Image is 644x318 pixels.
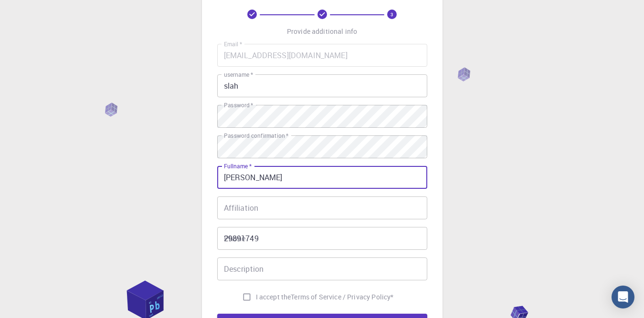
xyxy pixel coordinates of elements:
label: Password [224,101,253,109]
span: I accept the [256,292,291,302]
label: Fullname [224,162,252,170]
p: Provide additional info [287,27,357,36]
label: username [224,71,253,79]
div: Open Intercom Messenger [612,286,634,308]
p: Terms of Service / Privacy Policy * [291,292,393,302]
label: Email [224,40,242,48]
text: 3 [391,11,393,18]
label: Password confirmation [224,132,288,140]
a: Terms of Service / Privacy Policy* [291,292,393,302]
